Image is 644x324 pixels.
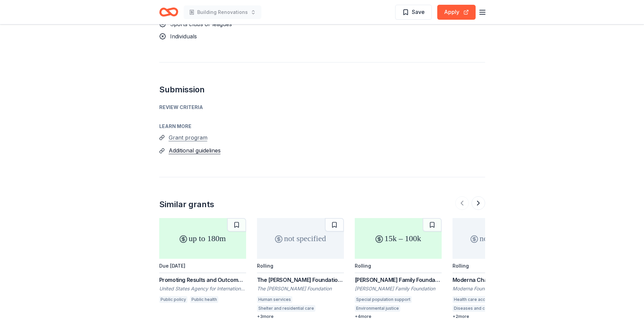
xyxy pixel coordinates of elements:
[257,263,273,269] div: Rolling
[355,276,442,284] div: [PERSON_NAME] Family Foundation Grants
[453,218,539,259] div: not specified
[159,285,246,292] div: United States Agency for International Development (USAID)
[257,296,292,303] div: Human services
[355,305,400,312] div: Environmental justice
[453,218,539,319] a: not specifiedRollingModerna Charitable Foundation GrantsModerna FoundationHealth care accessDisea...
[190,296,218,303] div: Public health
[355,263,371,269] div: Rolling
[453,296,494,303] div: Health care access
[453,305,505,312] div: Diseases and conditions
[355,218,442,319] a: 15k – 100kRolling[PERSON_NAME] Family Foundation Grants[PERSON_NAME] Family FoundationSpecial pop...
[453,285,539,292] div: Moderna Foundation
[257,218,344,259] div: not specified
[257,314,344,319] div: + 3 more
[257,285,344,292] div: The [PERSON_NAME] Foundation
[412,7,425,16] span: Save
[395,5,432,20] button: Save
[159,199,214,210] div: Similar grants
[159,218,246,259] div: up to 180m
[355,218,442,259] div: 15k – 100k
[159,218,246,305] a: up to 180mDue [DATE]Promoting Results and Outcomes through Policy and Economic Levers (PROPEL)Uni...
[159,103,485,111] div: Review Criteria
[159,263,185,269] div: Due [DATE]
[453,276,539,284] div: Moderna Charitable Foundation Grants
[355,296,412,303] div: Special population support
[355,314,442,319] div: + 4 more
[159,276,246,284] div: Promoting Results and Outcomes through Policy and Economic Levers (PROPEL)
[437,5,476,20] button: Apply
[257,305,315,312] div: Shelter and residential care
[169,146,221,155] button: Additional guidelines
[170,33,197,40] span: Individuals
[159,4,178,20] a: Home
[159,296,187,303] div: Public policy
[159,84,485,95] h2: Submission
[184,5,261,19] button: Building Renovations
[169,133,207,142] button: Grant program
[257,218,344,319] a: not specifiedRollingThe [PERSON_NAME] Foundation Partnership GrantThe [PERSON_NAME] FoundationHum...
[453,314,539,319] div: + 2 more
[197,8,248,16] span: Building Renovations
[257,276,344,284] div: The [PERSON_NAME] Foundation Partnership Grant
[355,285,442,292] div: [PERSON_NAME] Family Foundation
[159,122,485,130] div: Learn more
[453,263,469,269] div: Rolling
